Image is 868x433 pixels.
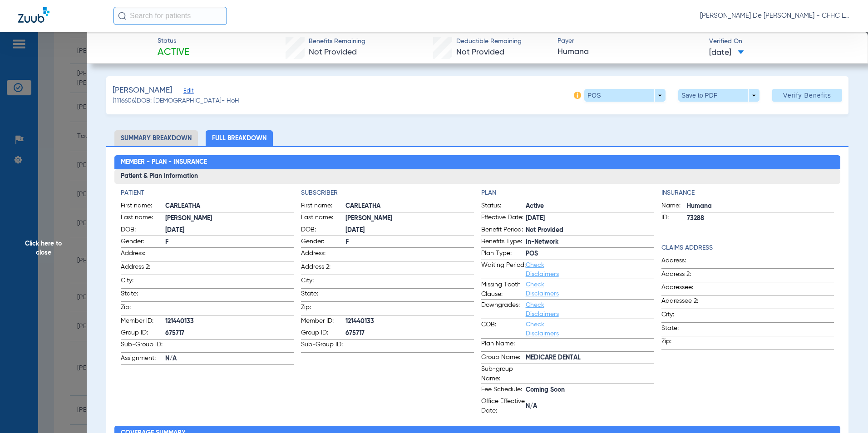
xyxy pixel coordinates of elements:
span: Verified On [709,37,853,46]
span: CARLEATHA [345,202,474,211]
span: Office Effective Date: [481,397,526,416]
span: Member ID: [301,316,345,327]
span: Member ID: [121,316,165,327]
span: Plan Name: [481,339,526,351]
span: First name: [121,201,165,212]
span: Downgrades: [481,300,526,319]
span: Addressee: [661,283,706,295]
span: Status [158,36,189,46]
span: Addressee 2: [661,296,706,309]
span: [PERSON_NAME] [113,85,172,96]
span: DOB: [301,225,345,236]
span: State: [121,289,165,301]
input: Search for patients [113,7,227,25]
span: Waiting Period: [481,261,526,279]
span: CARLEATHA [165,202,294,211]
iframe: Chat Widget [823,389,868,433]
span: 73288 [687,214,834,223]
span: Address: [121,249,165,261]
h4: Subscriber [301,188,474,198]
app-breakdown-title: Patient [121,188,294,198]
span: Status: [481,201,526,212]
a: Check Disclaimers [526,281,559,297]
span: Benefits Type: [481,237,526,248]
span: State: [301,289,345,301]
span: Address 2: [661,270,706,282]
span: Last name: [121,213,165,224]
span: [DATE] [526,214,654,223]
span: Payer [557,36,701,46]
span: Assignment: [121,354,165,364]
span: Not Provided [309,48,357,56]
span: Benefit Period: [481,225,526,236]
span: Address: [301,249,345,261]
span: [PERSON_NAME] De [PERSON_NAME] - CFHC Lake Wales Dental [700,11,850,20]
span: 121440133 [165,317,294,326]
span: COB: [481,320,526,338]
a: Check Disclaimers [526,302,559,317]
img: Zuub Logo [18,7,49,23]
span: Active [526,202,654,211]
span: Plan Type: [481,249,526,260]
h3: Patient & Plan Information [114,169,841,184]
h2: Member - Plan - Insurance [114,155,841,170]
span: F [345,237,474,247]
span: POS [526,249,654,259]
span: Group Name: [481,353,526,364]
span: Effective Date: [481,213,526,224]
span: State: [661,324,706,336]
h4: Plan [481,188,654,198]
span: [DATE] [165,226,294,235]
span: Active [158,46,189,59]
span: N/A [526,402,654,411]
span: Benefits Remaining [309,37,365,46]
h4: Claims Address [661,243,834,253]
span: Zip: [661,337,706,349]
a: Check Disclaimers [526,321,559,337]
span: Zip: [121,303,165,315]
span: Last name: [301,213,345,224]
span: Address 2: [301,262,345,275]
h4: Insurance [661,188,834,198]
span: Address: [661,256,706,268]
span: N/A [165,354,294,364]
span: DOB: [121,225,165,236]
span: [PERSON_NAME] [165,214,294,223]
span: Sub-Group ID: [121,340,165,352]
span: City: [121,276,165,288]
span: ID: [661,213,687,224]
span: Coming Soon [526,385,654,395]
span: [DATE] [709,47,744,59]
span: First name: [301,201,345,212]
span: [DATE] [345,226,474,235]
span: Verify Benefits [783,92,831,99]
span: 675717 [345,329,474,338]
span: Missing Tooth Clause: [481,280,526,299]
span: Sub-group Name: [481,364,526,384]
span: Fee Schedule: [481,385,526,396]
span: Address 2: [121,262,165,275]
span: Deductible Remaining [456,37,522,46]
span: 675717 [165,329,294,338]
li: Summary Breakdown [114,130,198,146]
span: City: [301,276,345,288]
span: [PERSON_NAME] [345,214,474,223]
span: Edit [183,88,192,96]
span: Group ID: [121,328,165,339]
button: Verify Benefits [772,89,842,102]
span: Humana [557,46,701,58]
img: info-icon [574,92,581,99]
span: Gender: [121,237,165,248]
span: Not Provided [456,48,504,56]
span: Sub-Group ID: [301,340,345,352]
span: City: [661,310,706,322]
span: Humana [687,202,834,211]
button: Save to PDF [678,89,759,102]
img: Search Icon [118,12,126,20]
a: Check Disclaimers [526,262,559,277]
